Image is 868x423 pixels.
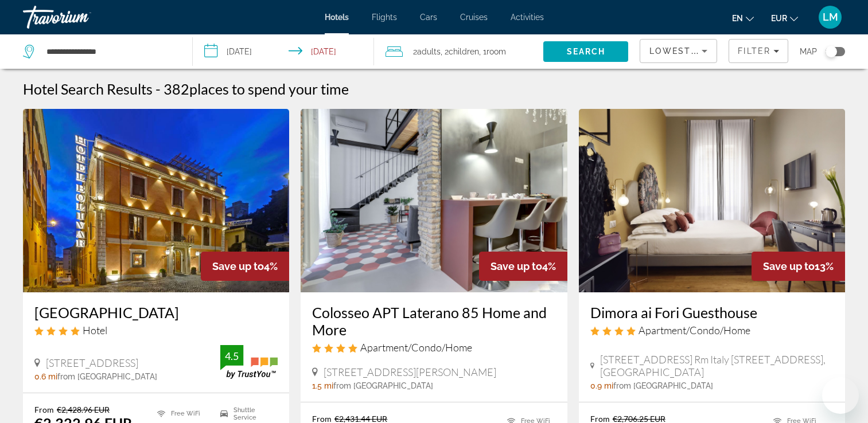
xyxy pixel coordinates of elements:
[613,381,713,390] span: from [GEOGRAPHIC_DATA]
[417,47,441,56] span: Adults
[771,14,787,23] span: EUR
[360,341,472,354] span: Apartment/Condo/Home
[649,46,723,56] span: Lowest Price
[23,109,289,292] img: Comfort Hotel Bolivar
[333,381,433,390] span: from [GEOGRAPHIC_DATA]
[491,260,542,272] span: Save up to
[579,109,845,292] img: Dimora ai Fori Guesthouse
[201,252,289,281] div: 4%
[460,13,488,22] a: Cruises
[155,80,161,97] span: -
[34,372,57,381] span: 0.6 mi
[420,13,437,22] a: Cars
[301,109,567,292] img: Colosseo APT Laterano 85 Home and More
[639,324,750,336] span: Apartment/Condo/Home
[220,345,278,379] img: TrustYou guest rating badge
[312,341,555,354] div: 4 star Apartment
[34,405,54,414] span: From
[34,324,278,336] div: 4 star Hotel
[212,260,264,272] span: Save up to
[45,43,175,60] input: Search hotel destination
[193,34,374,69] button: Select check in and out date
[511,13,544,22] a: Activities
[738,46,770,56] span: Filter
[567,47,606,56] span: Search
[732,10,754,26] button: Change language
[57,405,110,414] del: €2,428.96 EUR
[815,5,845,29] button: User Menu
[649,44,707,58] mat-select: Sort by
[23,80,153,97] h1: Hotel Search Results
[34,304,278,321] a: [GEOGRAPHIC_DATA]
[312,381,333,390] span: 1.5 mi
[817,46,845,57] button: Toggle map
[449,47,479,56] span: Children
[729,39,788,63] button: Filters
[83,324,107,336] span: Hotel
[771,10,798,26] button: Change currency
[220,349,243,363] div: 4.5
[23,2,138,32] a: Travorium
[590,324,834,336] div: 4 star Apartment
[374,34,544,69] button: Travelers: 2 adults, 2 children
[325,13,349,22] a: Hotels
[479,44,506,60] span: , 1
[763,260,815,272] span: Save up to
[600,353,834,378] span: [STREET_ADDRESS] Rm Italy [STREET_ADDRESS], [GEOGRAPHIC_DATA]
[823,11,838,23] span: LM
[372,13,397,22] a: Flights
[486,47,506,56] span: Room
[57,372,157,381] span: from [GEOGRAPHIC_DATA]
[822,377,859,414] iframe: Bouton de lancement de la fenêtre de messagerie
[441,44,479,60] span: , 2
[800,44,817,60] span: Map
[479,252,567,281] div: 4%
[752,252,845,281] div: 13%
[312,304,555,338] a: Colosseo APT Laterano 85 Home and More
[413,44,441,60] span: 2
[151,405,215,422] li: Free WiFi
[590,304,834,321] a: Dimora ai Fori Guesthouse
[46,357,138,369] span: [STREET_ADDRESS]
[189,80,349,97] span: places to spend your time
[590,381,613,390] span: 0.9 mi
[324,366,496,378] span: [STREET_ADDRESS][PERSON_NAME]
[543,41,628,62] button: Search
[215,405,278,422] li: Shuttle Service
[732,14,743,23] span: en
[164,80,349,97] h2: 382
